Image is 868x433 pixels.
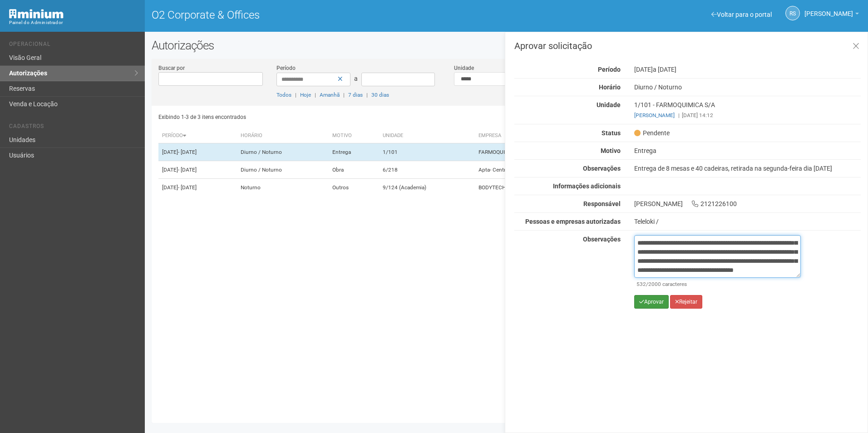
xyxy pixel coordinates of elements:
div: Entrega [627,147,868,155]
span: a [354,75,358,82]
td: Apta- Centro de Psicoterapia Ltda [475,161,641,179]
li: Operacional [9,41,138,50]
li: Cadastros [9,123,138,133]
div: Diurno / Noturno [627,83,868,91]
h2: Autorizações [152,39,861,52]
strong: Horário [599,84,621,91]
label: Buscar por [158,64,185,72]
span: - [DATE] [178,149,197,155]
th: Horário [237,128,329,143]
button: Aprovar [634,295,669,309]
a: 7 dias [348,92,363,98]
h3: Aprovar solicitação [514,41,861,50]
strong: Informações adicionais [553,182,621,190]
span: Rayssa Soares Ribeiro [804,1,853,17]
div: Painel do Administrador [9,19,138,27]
div: [PERSON_NAME] 2121226100 [627,200,868,208]
td: Entrega [329,143,379,161]
img: Minium [9,9,64,19]
a: Amanhã [320,92,340,98]
button: Rejeitar [670,295,702,309]
span: 532 [636,281,646,287]
a: 30 dias [371,92,389,98]
th: Unidade [379,128,475,143]
th: Motivo [329,128,379,143]
a: RS [785,6,800,20]
div: Exibindo 1-3 de 3 itens encontrados [158,110,503,124]
span: Pendente [634,129,670,137]
strong: Unidade [597,101,621,108]
td: [DATE] [158,143,237,161]
span: | [678,112,680,118]
strong: Status [602,129,621,137]
td: Obra [329,161,379,179]
td: BODYTECH [475,179,641,197]
h1: O2 Corporate & Offices [152,9,500,21]
a: Hoje [300,92,311,98]
label: Unidade [454,64,474,72]
strong: Pessoas e empresas autorizadas [525,218,621,225]
strong: Observações [583,165,621,172]
span: | [366,92,368,98]
td: [DATE] [158,179,237,197]
div: [DATE] [627,65,868,74]
td: 6/218 [379,161,475,179]
strong: Período [598,66,621,73]
td: [DATE] [158,161,237,179]
a: [PERSON_NAME] [634,112,675,118]
td: Noturno [237,179,329,197]
strong: Motivo [601,147,621,154]
strong: Observações [583,236,621,243]
span: a [DATE] [653,66,676,73]
td: 9/124 (Academia) [379,179,475,197]
div: 1/101 - FARMOQUIMICA S/A [627,101,868,119]
td: Outros [329,179,379,197]
div: [DATE] 14:12 [634,111,861,119]
strong: Responsável [583,200,621,207]
a: Voltar para o portal [711,11,772,18]
td: Diurno / Noturno [237,161,329,179]
th: Empresa [475,128,641,143]
a: Todos [276,92,291,98]
span: | [343,92,345,98]
a: [PERSON_NAME] [804,11,859,19]
td: 1/101 [379,143,475,161]
span: - [DATE] [178,167,197,173]
span: | [315,92,316,98]
td: Diurno / Noturno [237,143,329,161]
label: Período [276,64,296,72]
span: - [DATE] [178,184,197,191]
td: FARMOQUIMICA S/A [475,143,641,161]
a: Fechar [847,37,865,56]
span: | [295,92,296,98]
div: /2000 caracteres [636,280,799,288]
div: Teleloki / [634,217,861,226]
th: Período [158,128,237,143]
div: Entrega de 8 mesas e 40 cadeiras, retirada na segunda-feira dia [DATE] [627,164,868,172]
